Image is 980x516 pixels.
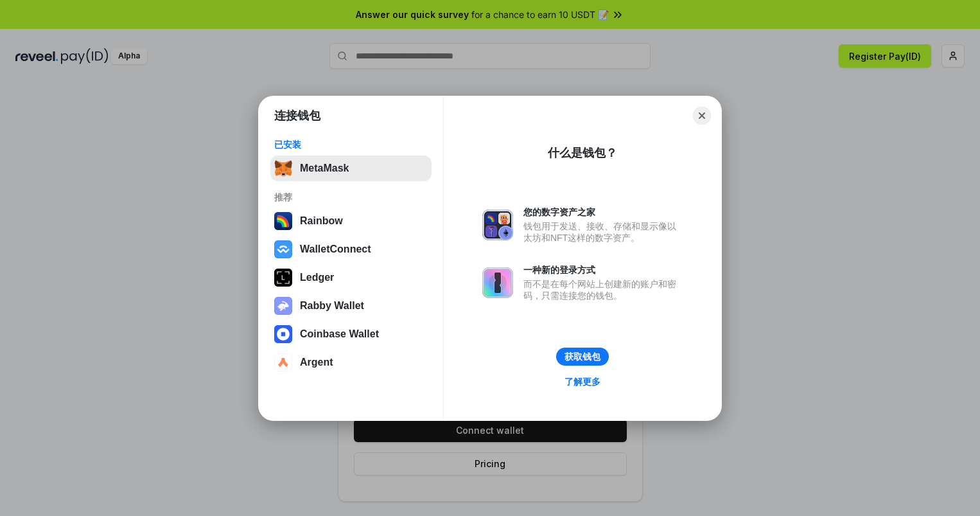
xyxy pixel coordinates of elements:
img: svg+xml,%3Csvg%20xmlns%3D%22http%3A%2F%2Fwww.w3.org%2F2000%2Fsvg%22%20fill%3D%22none%22%20viewBox... [274,297,292,315]
button: Rainbow [270,208,432,234]
button: Coinbase Wallet [270,321,432,347]
div: 推荐 [274,191,428,203]
button: WalletConnect [270,236,432,262]
button: Rabby Wallet [270,293,432,319]
div: Rainbow [300,215,343,227]
img: svg+xml,%3Csvg%20width%3D%2228%22%20height%3D%2228%22%20viewBox%3D%220%200%2028%2028%22%20fill%3D... [274,325,292,343]
button: Close [693,107,711,125]
div: 而不是在每个网站上创建新的账户和密码，只需连接您的钱包。 [523,278,683,301]
div: Rabby Wallet [300,300,364,312]
button: Argent [270,350,432,375]
img: svg+xml,%3Csvg%20xmlns%3D%22http%3A%2F%2Fwww.w3.org%2F2000%2Fsvg%22%20fill%3D%22none%22%20viewBox... [482,267,513,298]
div: 钱包用于发送、接收、存储和显示像以太坊和NFT这样的数字资产。 [523,220,683,244]
div: Ledger [300,272,334,283]
img: svg+xml,%3Csvg%20width%3D%22120%22%20height%3D%22120%22%20viewBox%3D%220%200%20120%20120%22%20fil... [274,212,292,230]
h1: 连接钱包 [274,108,320,123]
img: svg+xml,%3Csvg%20xmlns%3D%22http%3A%2F%2Fwww.w3.org%2F2000%2Fsvg%22%20fill%3D%22none%22%20viewBox... [482,209,513,240]
button: 获取钱包 [556,348,609,366]
div: Coinbase Wallet [300,328,379,340]
img: svg+xml,%3Csvg%20xmlns%3D%22http%3A%2F%2Fwww.w3.org%2F2000%2Fsvg%22%20width%3D%2228%22%20height%3... [274,269,292,287]
img: svg+xml,%3Csvg%20fill%3D%22none%22%20height%3D%2233%22%20viewBox%3D%220%200%2035%2033%22%20width%... [274,159,292,177]
a: 了解更多 [557,373,608,390]
div: 获取钱包 [564,351,600,362]
div: MetaMask [300,163,349,174]
button: MetaMask [270,156,432,181]
div: 已安装 [274,139,428,150]
button: Ledger [270,265,432,290]
div: 您的数字资产之家 [523,206,683,218]
div: WalletConnect [300,244,371,255]
div: 什么是钱包？ [548,145,617,161]
div: 一种新的登录方式 [523,264,683,276]
img: svg+xml,%3Csvg%20width%3D%2228%22%20height%3D%2228%22%20viewBox%3D%220%200%2028%2028%22%20fill%3D... [274,353,292,371]
div: Argent [300,357,333,368]
img: svg+xml,%3Csvg%20width%3D%2228%22%20height%3D%2228%22%20viewBox%3D%220%200%2028%2028%22%20fill%3D... [274,240,292,258]
div: 了解更多 [564,376,600,387]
